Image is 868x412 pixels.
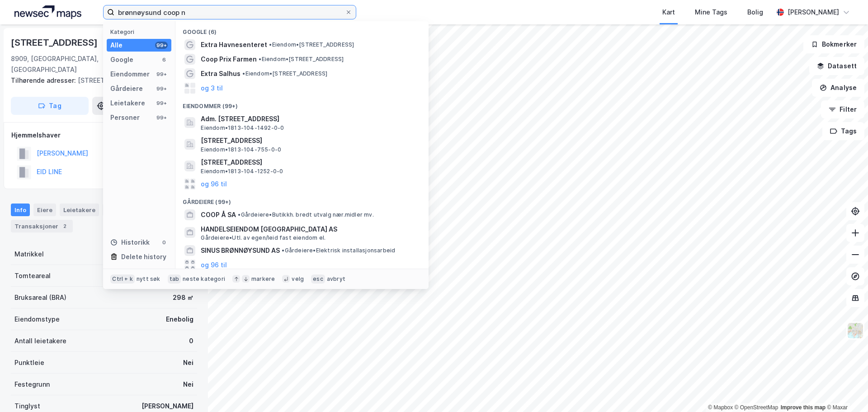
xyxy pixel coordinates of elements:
[110,237,150,248] div: Historikk
[14,249,44,260] div: Matrikkel
[14,379,50,390] div: Festegrunn
[822,122,864,140] button: Tags
[14,314,60,325] div: Eiendomstype
[110,112,140,123] div: Personer
[114,5,345,19] input: Søk på adresse, matrikkel, gårdeiere, leietakere eller personer
[201,245,280,256] span: SINUS BRØNNØYSUND AS
[166,314,193,325] div: Enebolig
[183,357,193,368] div: Nei
[238,211,241,218] span: •
[201,209,236,220] span: COOP Å SA
[269,41,272,48] span: •
[781,404,826,411] a: Improve this map
[183,379,193,390] div: Nei
[168,275,181,284] div: tab
[175,95,429,112] div: Eiendommer (99+)
[201,179,227,189] button: og 96 til
[847,322,864,339] img: Z
[110,83,143,94] div: Gårdeiere
[173,292,193,303] div: 298 ㎡
[708,404,733,411] a: Mapbox
[110,275,135,284] div: Ctrl + k
[201,83,223,94] button: og 3 til
[201,146,281,153] span: Eiendom • 1813-104-755-0-0
[121,251,166,262] div: Delete history
[11,35,99,50] div: [STREET_ADDRESS]
[292,275,304,283] div: velg
[14,292,66,303] div: Bruksareal (BRA)
[238,211,373,218] span: Gårdeiere • Butikkh. bredt utvalg nær.midler mv.
[201,234,325,242] span: Gårdeiere • Utl. av egen/leid fast eiendom el.
[155,114,168,121] div: 99+
[282,247,395,254] span: Gårdeiere • Elektrisk installasjonsarbeid
[821,100,864,118] button: Filter
[155,42,168,49] div: 99+
[14,401,40,412] div: Tinglyst
[11,97,89,115] button: Tag
[11,204,30,216] div: Info
[155,99,168,107] div: 99+
[110,69,150,80] div: Eiendommer
[201,224,418,235] span: HANDELSEIENDOM [GEOGRAPHIC_DATA] AS
[662,7,675,18] div: Kart
[803,35,864,53] button: Bokmerker
[259,56,261,62] span: •
[311,275,325,284] div: esc
[110,40,123,51] div: Alle
[175,21,429,38] div: Google (6)
[110,28,171,35] div: Kategori
[695,7,727,18] div: Mine Tags
[11,75,190,86] div: [STREET_ADDRESS]
[282,247,284,254] span: •
[11,220,73,232] div: Transaksjoner
[142,401,193,412] div: [PERSON_NAME]
[201,168,283,175] span: Eiendom • 1813-104-1252-0-0
[60,204,99,216] div: Leietakere
[242,70,327,77] span: Eiendom • [STREET_ADDRESS]
[14,5,81,19] img: logo.a4113a55bc3d86da70a041830d287a7e.svg
[11,76,78,84] span: Tilhørende adresser:
[201,124,284,132] span: Eiendom • 1813-104-1492-0-0
[110,54,133,65] div: Google
[823,369,868,412] div: Kontrollprogram for chat
[160,239,168,246] div: 0
[155,71,168,78] div: 99+
[175,191,429,208] div: Gårdeiere (99+)
[103,204,137,216] div: Datasett
[137,275,160,283] div: nytt søk
[201,54,257,65] span: Coop Prix Farmen
[809,57,864,75] button: Datasett
[788,7,839,18] div: [PERSON_NAME]
[735,404,778,411] a: OpenStreetMap
[110,98,145,109] div: Leietakere
[60,222,69,231] div: 2
[259,56,344,63] span: Eiendom • [STREET_ADDRESS]
[11,53,156,75] div: 8909, [GEOGRAPHIC_DATA], [GEOGRAPHIC_DATA]
[242,70,245,77] span: •
[327,275,345,283] div: avbryt
[251,275,275,283] div: markere
[155,85,168,92] div: 99+
[269,41,354,48] span: Eiendom • [STREET_ADDRESS]
[812,79,864,97] button: Analyse
[201,68,241,79] span: Extra Salhus
[14,270,51,281] div: Tomteareal
[201,260,227,270] button: og 96 til
[14,357,44,368] div: Punktleie
[189,336,193,346] div: 0
[747,7,763,18] div: Bolig
[201,157,418,168] span: [STREET_ADDRESS]
[201,114,418,124] span: Adm. [STREET_ADDRESS]
[160,56,168,63] div: 6
[201,39,267,50] span: Extra Havnesenteret
[14,336,66,346] div: Antall leietakere
[823,369,868,412] iframe: Chat Widget
[33,204,56,216] div: Eiere
[183,275,225,283] div: neste kategori
[201,135,418,146] span: [STREET_ADDRESS]
[11,130,197,141] div: Hjemmelshaver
